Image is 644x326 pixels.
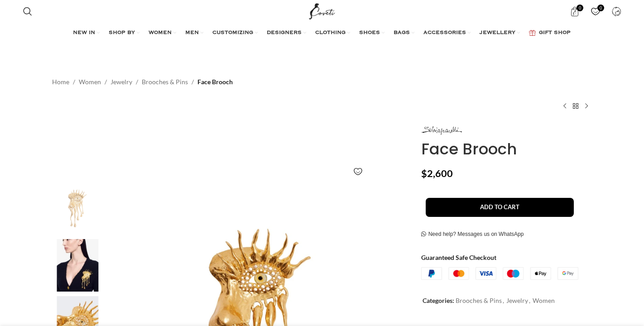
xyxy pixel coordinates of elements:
[577,5,583,11] span: 0
[267,24,306,42] a: DESIGNERS
[109,29,135,37] span: SHOP BY
[185,29,199,37] span: MEN
[565,2,584,20] a: 0
[539,29,571,37] span: GIFT SHOP
[421,126,462,135] img: Schiaparelli
[394,29,410,37] span: BAGS
[586,2,605,20] div: My Wishlist
[529,296,530,306] span: ,
[307,7,337,14] a: Site logo
[480,24,520,42] a: JEWELLERY
[456,297,502,304] a: Brooches & Pins
[581,101,592,111] a: Next product
[111,77,132,87] a: Jewelry
[212,29,253,37] span: CUSTOMIZING
[423,29,466,37] span: ACCESSORIES
[423,24,471,42] a: ACCESSORIES
[559,101,570,111] a: Previous product
[394,24,414,42] a: BAGS
[480,29,515,37] span: JEWELLERY
[421,168,453,179] bdi: 2,600
[52,77,233,87] nav: Breadcrumb
[50,239,105,292] img: Schiaparelli brooches
[586,2,605,20] a: 0
[529,24,571,42] a: GIFT SHOP
[421,140,592,158] h1: Face Brooch
[315,29,346,37] span: CLOTHING
[212,24,258,42] a: CUSTOMIZING
[503,296,504,306] span: ,
[149,24,176,42] a: WOMEN
[19,24,626,42] div: Main navigation
[359,24,384,42] a: SHOES
[533,297,555,304] a: Women
[73,24,100,42] a: NEW IN
[597,5,604,11] span: 0
[359,29,380,37] span: SHOES
[267,29,302,37] span: DESIGNERS
[109,24,139,42] a: SHOP BY
[506,297,528,304] a: Jewelry
[73,29,95,37] span: NEW IN
[421,231,524,238] a: Need help? Messages us on WhatsApp
[529,30,536,36] img: GiftBag
[149,29,172,37] span: WOMEN
[421,168,427,179] span: $
[197,77,233,87] span: Face Brooch
[315,24,350,42] a: CLOTHING
[423,297,454,304] span: Categories:
[426,198,574,217] button: Add to cart
[185,24,203,42] a: MEN
[79,77,101,87] a: Women
[50,182,105,235] img: Schiaparelli Face Brooch30200 nobg
[421,267,578,280] img: guaranteed-safe-checkout-bordered.j
[52,77,69,87] a: Home
[421,254,496,261] strong: Guaranteed Safe Checkout
[142,77,188,87] a: Brooches & Pins
[19,2,37,20] a: Search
